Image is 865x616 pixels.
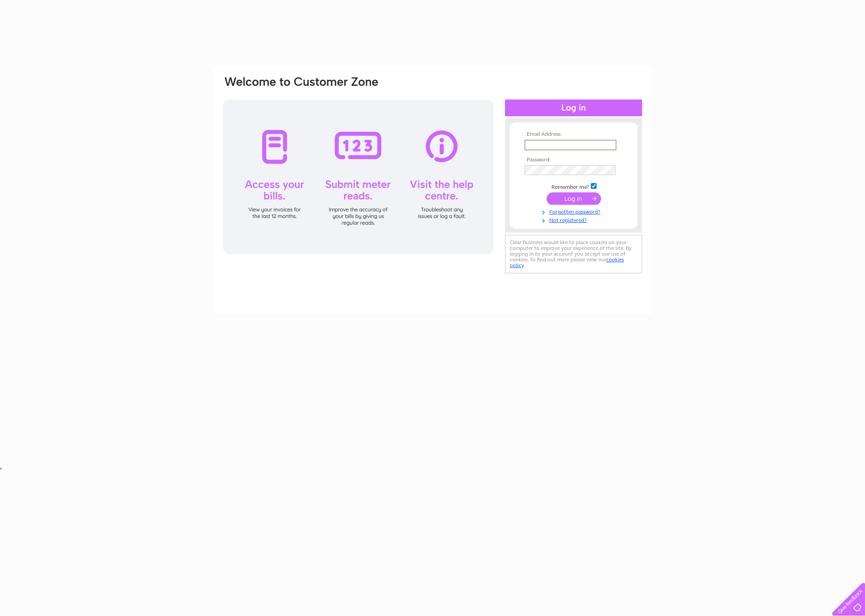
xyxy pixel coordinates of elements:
a: Not registered? [524,215,625,224]
th: Email Address: [522,131,625,138]
div: Clear Business would like to place cookies on your computer to improve your experience of the sit... [505,235,642,273]
a: Forgotten password? [524,207,625,215]
th: Password: [522,157,625,163]
a: cookies policy [510,256,624,268]
input: Submit [547,192,601,205]
td: Remember me? [522,182,625,191]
